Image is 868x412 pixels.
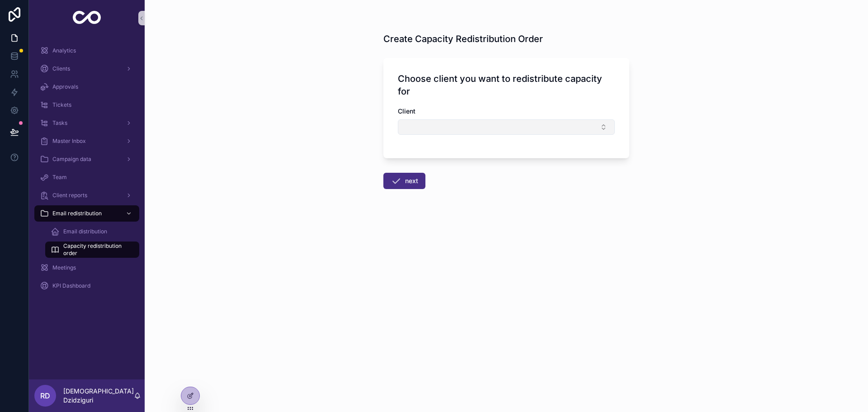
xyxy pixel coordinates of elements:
[34,260,139,276] a: Meetings
[34,133,139,149] a: Master Inbox
[52,264,76,271] span: Meetings
[383,33,543,45] h1: Create Capacity Redistribution Order
[52,83,78,90] span: Approvals
[34,278,139,294] a: KPI Dashboard
[73,11,101,25] img: App logo
[34,187,139,204] a: Client reports
[45,242,139,258] a: Capacity redistribution order
[52,210,102,217] span: Email redistribution
[52,156,91,163] span: Campaign data
[52,119,67,127] span: Tasks
[52,174,67,181] span: Team
[40,390,50,401] span: RD
[29,36,145,306] div: scrollable content
[34,151,139,167] a: Campaign data
[34,115,139,131] a: Tasks
[398,107,415,115] span: Client
[34,43,139,59] a: Analytics
[52,47,76,54] span: Analytics
[52,101,71,109] span: Tickets
[398,119,615,135] button: Select Button
[383,173,425,189] button: next
[34,79,139,95] a: Approvals
[52,65,70,72] span: Clients
[63,228,107,235] span: Email distribution
[63,242,130,257] span: Capacity redistribution order
[63,387,134,405] p: [DEMOGRAPHIC_DATA] Dzidziguri
[34,61,139,77] a: Clients
[52,282,90,289] span: KPI Dashboard
[34,169,139,185] a: Team
[398,72,615,98] h1: Choose client you want to redistribute capacity for
[34,205,139,222] a: Email redistribution
[52,192,87,199] span: Client reports
[45,223,139,240] a: Email distribution
[52,137,86,145] span: Master Inbox
[34,97,139,113] a: Tickets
